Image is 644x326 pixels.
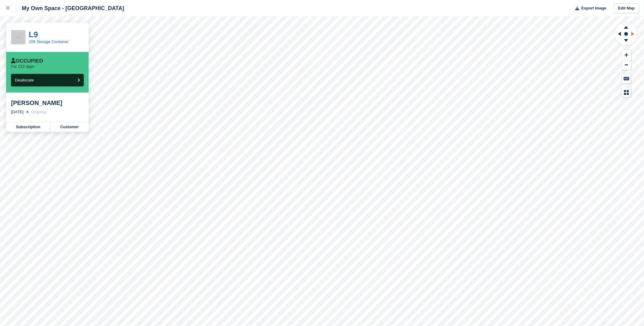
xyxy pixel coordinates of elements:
[15,78,34,82] span: Deallocate
[622,74,631,84] button: Keyboard Shortcuts
[11,74,84,86] button: Deallocate
[16,5,124,12] div: My Own Space - [GEOGRAPHIC_DATA]
[11,99,84,107] div: [PERSON_NAME]
[11,109,24,115] div: [DATE]
[11,58,43,64] div: Occupied
[29,39,69,44] a: 20ft Storage Container
[6,122,50,132] a: Subscription
[622,87,631,97] button: Map Legend
[622,50,631,60] button: Zoom In
[31,109,46,115] div: Ongoing
[26,111,29,113] img: arrow-right-light-icn-cde0832a797a2874e46488d9cf13f60e5c3a73dbe684e267c42b8395dfbc2abf.svg
[572,3,607,13] button: Export Image
[581,5,606,11] span: Export Image
[29,30,38,39] a: L9
[11,30,25,44] img: 256x256-placeholder-a091544baa16b46aadf0b611073c37e8ed6a367829ab441c3b0103e7cf8a5b1b.png
[50,122,89,132] a: Customer
[622,60,631,70] button: Zoom Out
[614,3,639,13] a: Edit Map
[11,64,34,69] p: For 212 days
